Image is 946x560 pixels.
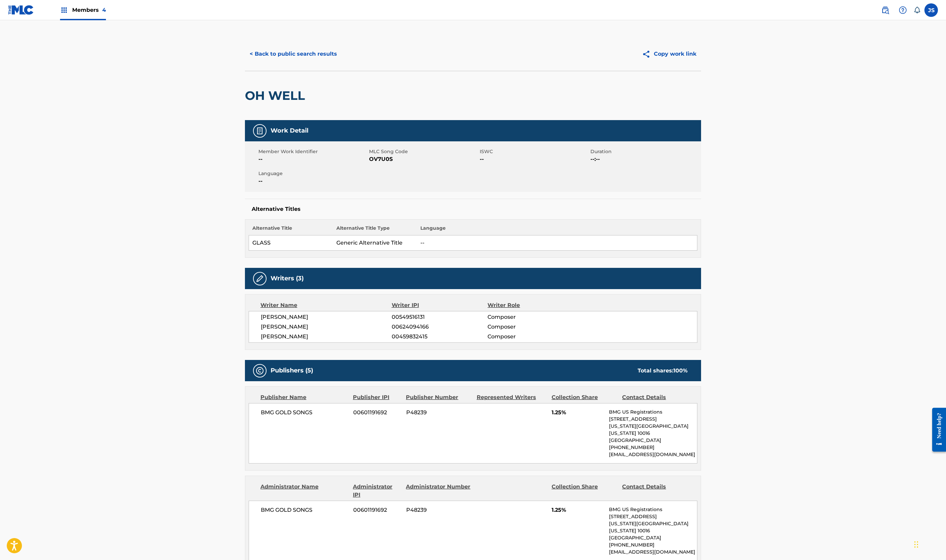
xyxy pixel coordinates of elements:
[590,155,699,163] span: --:--
[260,483,348,499] div: Administrator Name
[881,6,889,14] img: search
[261,313,392,321] span: [PERSON_NAME]
[333,235,417,251] td: Generic Alternative Title
[252,206,694,213] h5: Alternative Titles
[609,534,697,541] p: [GEOGRAPHIC_DATA]
[256,275,264,283] img: Writers
[896,3,910,17] div: Help
[256,367,264,375] img: Publishers
[477,393,547,401] div: Represented Writers
[552,483,617,499] div: Collection Share
[271,367,313,374] h5: Publishers (5)
[392,301,488,309] div: Writer IPI
[488,333,575,341] span: Composer
[369,155,478,163] span: OV7U0S
[924,3,938,17] div: User Menu
[912,528,946,560] iframe: Chat Widget
[406,483,471,499] div: Administrator Number
[392,323,488,331] span: 00624094166
[392,333,488,341] span: 00459832415
[637,46,701,62] button: Copy work link
[245,88,308,103] h2: OH WELL
[638,367,688,375] div: Total shares:
[353,409,401,417] span: 00601191692
[927,399,946,460] iframe: Resource Center
[488,313,575,321] span: Composer
[72,6,106,14] span: Members
[609,423,697,437] p: [US_STATE][GEOGRAPHIC_DATA][US_STATE] 10016
[914,534,918,555] div: Drag
[406,393,471,401] div: Publisher Number
[353,393,401,401] div: Publisher IPI
[260,301,392,309] div: Writer Name
[622,393,688,401] div: Contact Details
[102,7,106,13] span: 4
[8,5,34,15] img: MLC Logo
[271,275,304,282] h5: Writers (3)
[552,409,604,417] span: 1.25%
[609,520,697,534] p: [US_STATE][GEOGRAPHIC_DATA][US_STATE] 10016
[353,506,401,514] span: 00601191692
[333,225,417,235] th: Alternative Title Type
[417,225,697,235] th: Language
[60,6,68,14] img: Top Rightsholders
[271,127,308,135] h5: Work Detail
[406,506,472,514] span: P48239
[249,225,333,235] th: Alternative Title
[609,549,697,556] p: [EMAIL_ADDRESS][DOMAIN_NAME]
[353,483,401,499] div: Administrator IPI
[480,155,589,163] span: --
[899,6,907,14] img: help
[260,393,348,401] div: Publisher Name
[609,541,697,549] p: [PHONE_NUMBER]
[673,367,688,374] span: 100 %
[609,513,697,520] p: [STREET_ADDRESS]
[249,235,333,251] td: GLASS
[261,506,348,514] span: BMG GOLD SONGS
[622,483,688,499] div: Contact Details
[258,170,367,177] span: Language
[245,46,342,62] button: < Back to public search results
[879,3,892,17] a: Public Search
[609,416,697,423] p: [STREET_ADDRESS]
[552,506,604,514] span: 1.25%
[369,148,478,155] span: MLC Song Code
[609,437,697,444] p: [GEOGRAPHIC_DATA]
[480,148,589,155] span: ISWC
[609,409,697,416] p: BMG US Registrations
[261,323,392,331] span: [PERSON_NAME]
[256,127,264,135] img: Work Detail
[609,506,697,513] p: BMG US Registrations
[590,148,699,155] span: Duration
[261,333,392,341] span: [PERSON_NAME]
[417,235,697,251] td: --
[258,155,367,163] span: --
[552,393,617,401] div: Collection Share
[642,50,654,58] img: Copy work link
[488,301,575,309] div: Writer Role
[258,177,367,185] span: --
[609,444,697,451] p: [PHONE_NUMBER]
[261,409,348,417] span: BMG GOLD SONGS
[914,7,920,13] div: Notifications
[258,148,367,155] span: Member Work Identifier
[488,323,575,331] span: Composer
[406,409,472,417] span: P48239
[392,313,488,321] span: 00549516131
[609,451,697,458] p: [EMAIL_ADDRESS][DOMAIN_NAME]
